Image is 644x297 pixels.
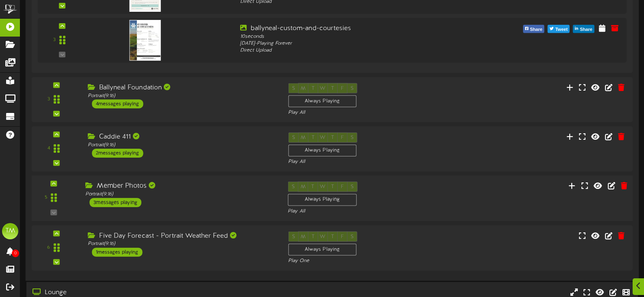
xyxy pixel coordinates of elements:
[240,24,473,33] div: ballyneal-custom-and-courtesies
[288,95,356,107] div: Always Playing
[523,25,544,33] button: Share
[88,83,276,92] div: Ballyneal Foundation
[88,231,276,241] div: Five Day Forecast - Portrait Weather Feed
[548,25,570,33] button: Tweet
[92,247,142,256] div: 1 messages playing
[288,243,356,255] div: Always Playing
[288,158,426,165] div: Play All
[288,194,356,206] div: Always Playing
[528,25,544,34] span: Share
[240,40,473,47] div: [DATE] - Playing Forever
[85,191,275,198] div: Portrait ( 9:16 )
[240,47,473,54] div: Direct Upload
[88,132,276,142] div: Caddie 411
[2,223,18,239] div: TM
[578,25,594,34] span: Share
[288,208,427,215] div: Play All
[554,25,569,34] span: Tweet
[92,149,143,158] div: 2 messages playing
[88,142,276,149] div: Portrait ( 9:16 )
[47,244,50,251] div: 6
[288,109,426,116] div: Play All
[288,258,426,264] div: Play One
[89,198,141,207] div: 3 messages playing
[573,25,594,33] button: Share
[85,182,275,191] div: Member Photos
[88,241,276,247] div: Portrait ( 9:16 )
[240,33,473,40] div: 10 seconds
[92,99,143,108] div: 4 messages playing
[288,145,356,156] div: Always Playing
[88,92,276,99] div: Portrait ( 9:16 )
[12,249,19,257] span: 0
[129,20,161,61] img: 0f60d382-8b1c-4e1e-874a-d90f8830021b.jpg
